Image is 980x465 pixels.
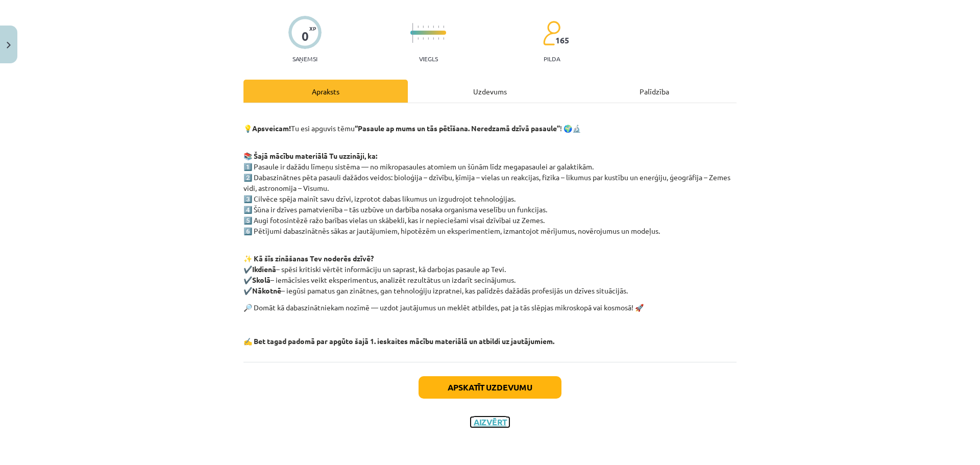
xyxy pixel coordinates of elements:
p: Viegls [419,55,438,62]
div: Palīdzība [572,80,737,103]
img: icon-long-line-d9ea69661e0d244f92f715978eff75569469978d946b2353a9bb055b3ed8787d.svg [412,23,413,43]
div: Uzdevums [408,80,572,103]
img: icon-short-line-57e1e144782c952c97e751825c79c345078a6d821885a25fce030b3d8c18986b.svg [443,26,444,28]
strong: ✍️ Bet tagad padomā par apgūto šajā 1. ieskaites mācību materiālā un atbildi uz jautājumiem. [243,336,554,346]
strong: Skolā [252,275,271,284]
strong: ✨ Kā šīs zināšanas Tev noderēs dzīvē? [243,254,374,263]
img: icon-short-line-57e1e144782c952c97e751825c79c345078a6d821885a25fce030b3d8c18986b.svg [438,26,439,28]
p: 1️⃣ Pasaule ir dažādu līmeņu sistēma — no mikropasaules atomiem un šūnām līdz megapasaulei ar gal... [243,151,737,236]
p: 💡 Tu esi apguvis tēmu ! 🌍🔬 [243,112,737,144]
img: icon-short-line-57e1e144782c952c97e751825c79c345078a6d821885a25fce030b3d8c18986b.svg [438,37,439,40]
strong: 📚 Šajā mācību materiālā Tu uzzināji, ka: [243,151,377,160]
p: 🔎 Domāt kā dabaszinātniekam nozīmē — uzdot jautājumus un meklēt atbildes, pat ja tās slēpjas mikr... [243,302,737,313]
img: icon-short-line-57e1e144782c952c97e751825c79c345078a6d821885a25fce030b3d8c18986b.svg [433,37,434,40]
img: icon-short-line-57e1e144782c952c97e751825c79c345078a6d821885a25fce030b3d8c18986b.svg [418,37,419,40]
strong: Apsveicam! [252,124,291,133]
span: XP [309,26,316,31]
img: icon-short-line-57e1e144782c952c97e751825c79c345078a6d821885a25fce030b3d8c18986b.svg [423,37,424,40]
span: 165 [555,36,569,45]
p: Saņemsi [288,55,322,62]
button: Apskatīt uzdevumu [419,376,561,399]
img: students-c634bb4e5e11cddfef0936a35e636f08e4e9abd3cc4e673bd6f9a4125e45ecb1.svg [543,20,560,46]
img: icon-close-lesson-0947bae3869378f0d4975bcd49f059093ad1ed9edebbc8119c70593378902aed.svg [7,42,11,48]
p: pilda [544,55,560,62]
strong: Nākotnē [252,286,281,295]
div: Apraksts [243,80,408,103]
img: icon-short-line-57e1e144782c952c97e751825c79c345078a6d821885a25fce030b3d8c18986b.svg [418,26,419,28]
div: 0 [302,29,309,43]
p: ✔️ – spēsi kritiski vērtēt informāciju un saprast, kā darbojas pasaule ap Tevi. ✔️ – iemācīsies v... [243,242,737,296]
img: icon-short-line-57e1e144782c952c97e751825c79c345078a6d821885a25fce030b3d8c18986b.svg [428,26,429,28]
button: Aizvērt [471,417,509,427]
img: icon-short-line-57e1e144782c952c97e751825c79c345078a6d821885a25fce030b3d8c18986b.svg [423,26,424,28]
img: icon-short-line-57e1e144782c952c97e751825c79c345078a6d821885a25fce030b3d8c18986b.svg [433,26,434,28]
strong: Ikdienā [252,264,276,274]
strong: “Pasaule ap mums un tās pētīšana. Neredzamā dzīvā pasaule” [355,124,560,133]
img: icon-short-line-57e1e144782c952c97e751825c79c345078a6d821885a25fce030b3d8c18986b.svg [443,37,444,40]
img: icon-short-line-57e1e144782c952c97e751825c79c345078a6d821885a25fce030b3d8c18986b.svg [428,37,429,40]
